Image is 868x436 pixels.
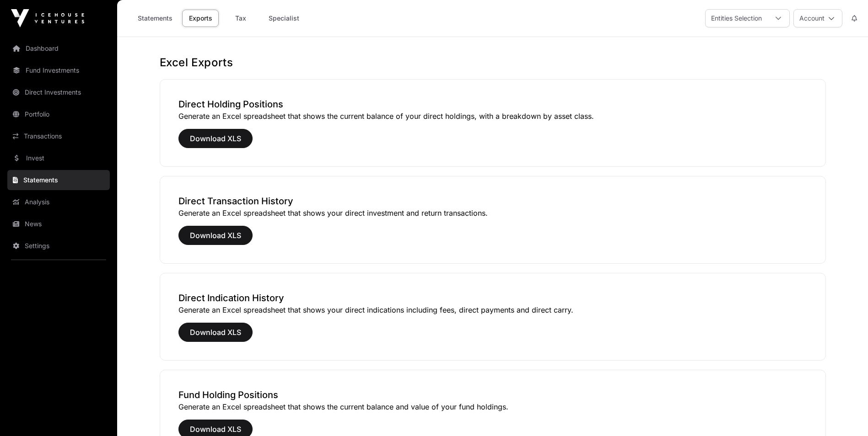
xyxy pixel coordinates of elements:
a: Analysis [7,192,110,212]
button: Download XLS [178,129,253,148]
h3: Direct Transaction History [178,195,807,207]
a: Invest [7,148,110,168]
span: Download XLS [190,133,241,144]
p: Generate an Excel spreadsheet that shows your direct indications including fees, direct payments ... [178,304,807,315]
button: Download XLS [178,226,253,245]
h3: Direct Indication History [178,292,807,304]
a: Dashboard [7,38,110,58]
a: Download XLS [178,235,253,244]
iframe: Chat Widget [822,392,868,436]
h3: Fund Holding Positions [178,388,807,401]
span: Download XLS [190,230,241,241]
a: Transactions [7,126,110,146]
p: Generate an Excel spreadsheet that shows the current balance and value of your fund holdings. [178,401,807,412]
a: Download XLS [178,332,253,341]
button: Download XLS [178,323,253,342]
p: Generate an Excel spreadsheet that shows your direct investment and return transactions. [178,207,807,218]
a: Fund Investments [7,60,110,80]
div: Entities Selection [706,10,767,27]
button: Account [793,9,842,27]
h1: Excel Exports [160,55,826,70]
a: Specialist [263,10,305,27]
a: Statements [7,170,110,190]
a: Direct Investments [7,82,110,102]
a: Settings [7,236,110,256]
a: Exports [182,10,219,27]
a: News [7,214,110,234]
a: Statements [132,10,178,27]
span: Download XLS [190,424,241,435]
a: Download XLS [178,138,253,147]
a: Portfolio [7,104,110,124]
a: Tax [222,10,259,27]
img: Icehouse Ventures Logo [11,9,84,27]
span: Download XLS [190,327,241,338]
h3: Direct Holding Positions [178,98,807,111]
p: Generate an Excel spreadsheet that shows the current balance of your direct holdings, with a brea... [178,111,807,122]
